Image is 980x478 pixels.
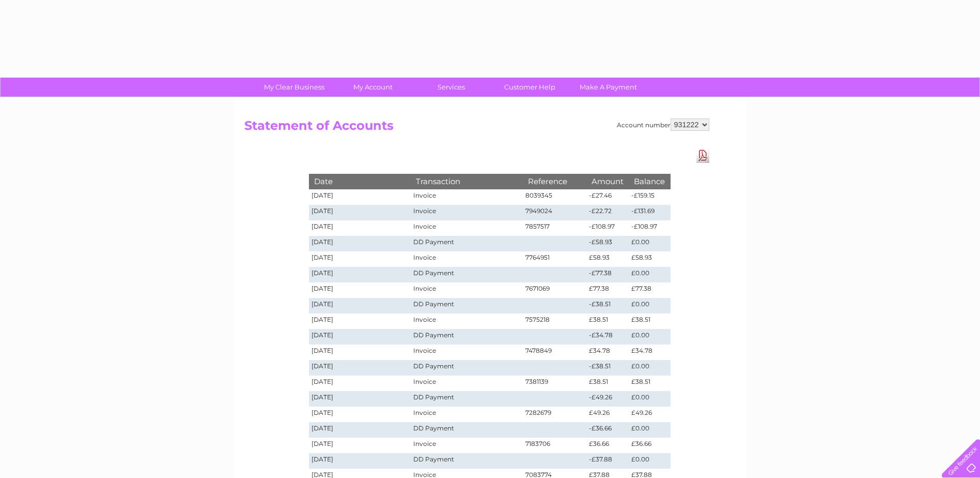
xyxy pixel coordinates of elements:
td: [DATE] [309,220,411,236]
th: Balance [629,174,670,189]
td: Invoice [411,313,522,329]
td: [DATE] [309,298,411,313]
td: £0.00 [629,236,670,251]
td: -£108.97 [586,220,629,236]
td: -£58.93 [586,236,629,251]
a: My Account [330,78,415,97]
td: -£34.78 [586,329,629,345]
td: £77.38 [629,282,670,298]
td: Invoice [411,345,522,360]
a: Customer Help [487,78,572,97]
td: £58.93 [586,251,629,267]
td: Invoice [411,282,522,298]
td: £58.93 [629,251,670,267]
td: 7857517 [523,220,587,236]
div: Account number [617,118,709,131]
td: -£49.26 [586,391,629,407]
td: DD Payment [411,391,522,407]
td: [DATE] [309,236,411,251]
td: £0.00 [629,391,670,407]
td: 7949024 [523,205,587,220]
td: 7671069 [523,282,587,298]
td: £34.78 [586,345,629,360]
td: Invoice [411,376,522,391]
td: [DATE] [309,376,411,391]
td: DD Payment [411,267,522,282]
td: [DATE] [309,422,411,438]
td: £0.00 [629,422,670,438]
td: [DATE] [309,205,411,220]
td: -£38.51 [586,360,629,376]
a: Services [409,78,494,97]
th: Amount [586,174,629,189]
td: 7478849 [523,345,587,360]
th: Date [309,174,411,189]
td: -£159.15 [629,189,670,205]
td: £0.00 [629,267,670,282]
a: Download Pdf [696,148,709,163]
td: [DATE] [309,251,411,267]
td: DD Payment [411,329,522,345]
td: 7764951 [523,251,587,267]
td: £36.66 [586,438,629,453]
td: [DATE] [309,329,411,345]
a: Make A Payment [566,78,651,97]
td: £38.51 [629,376,670,391]
td: 7183706 [523,438,587,453]
td: DD Payment [411,422,522,438]
td: [DATE] [309,345,411,360]
td: -£131.69 [629,205,670,220]
td: [DATE] [309,391,411,407]
td: [DATE] [309,189,411,205]
td: Invoice [411,205,522,220]
td: £38.51 [586,313,629,329]
td: [DATE] [309,453,411,469]
h2: Statement of Accounts [244,118,709,138]
td: Invoice [411,407,522,422]
td: 7575218 [523,313,587,329]
td: £36.66 [629,438,670,453]
td: DD Payment [411,360,522,376]
td: £0.00 [629,453,670,469]
td: Invoice [411,220,522,236]
td: 8039345 [523,189,587,205]
td: £77.38 [586,282,629,298]
td: £0.00 [629,298,670,313]
td: 7282679 [523,407,587,422]
td: [DATE] [309,313,411,329]
td: [DATE] [309,267,411,282]
td: DD Payment [411,298,522,313]
td: [DATE] [309,282,411,298]
td: -£77.38 [586,267,629,282]
td: Invoice [411,251,522,267]
td: £34.78 [629,345,670,360]
td: Invoice [411,189,522,205]
td: [DATE] [309,360,411,376]
td: DD Payment [411,453,522,469]
th: Reference [523,174,587,189]
td: -£37.88 [586,453,629,469]
td: £49.26 [629,407,670,422]
td: -£108.97 [629,220,670,236]
td: -£36.66 [586,422,629,438]
a: My Clear Business [252,78,337,97]
td: -£38.51 [586,298,629,313]
td: £0.00 [629,360,670,376]
td: [DATE] [309,407,411,422]
td: Invoice [411,438,522,453]
th: Transaction [411,174,522,189]
td: £49.26 [586,407,629,422]
td: £38.51 [629,313,670,329]
td: £0.00 [629,329,670,345]
td: -£27.46 [586,189,629,205]
td: DD Payment [411,236,522,251]
td: £38.51 [586,376,629,391]
td: 7381139 [523,376,587,391]
td: -£22.72 [586,205,629,220]
td: [DATE] [309,438,411,453]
